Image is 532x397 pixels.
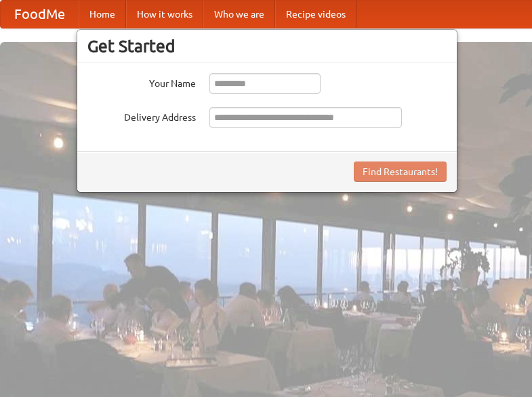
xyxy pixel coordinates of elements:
[354,162,447,182] button: Find Restaurants!
[275,1,356,28] a: Recipe videos
[1,1,79,28] a: FoodMe
[126,1,203,28] a: How it works
[87,36,447,56] h3: Get Started
[79,1,126,28] a: Home
[87,107,196,124] label: Delivery Address
[87,73,196,90] label: Your Name
[203,1,275,28] a: Who we are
